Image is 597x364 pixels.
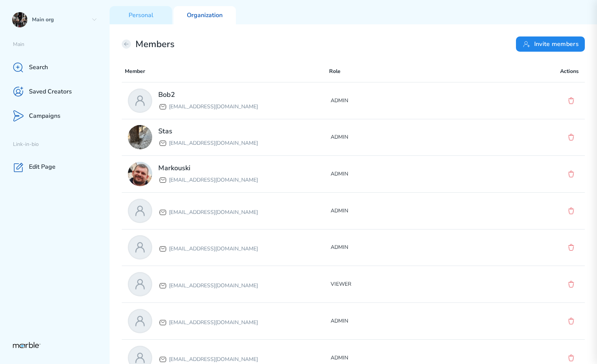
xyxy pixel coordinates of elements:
p: ADMIN [331,243,533,252]
p: VIEWER [331,280,533,289]
p: Main [13,41,110,48]
p: Link-in-bio [13,141,110,148]
button: Invite members [516,36,585,52]
h2: Stas [158,127,258,136]
p: [EMAIL_ADDRESS][DOMAIN_NAME] [169,244,258,253]
p: ADMIN [331,206,533,215]
p: Actions [560,67,579,76]
p: ADMIN [331,317,533,326]
p: ADMIN [331,169,533,179]
p: [EMAIL_ADDRESS][DOMAIN_NAME] [169,281,258,290]
p: Campaigns [29,112,60,120]
p: [EMAIL_ADDRESS][DOMAIN_NAME] [169,318,258,327]
p: [EMAIL_ADDRESS][DOMAIN_NAME] [169,355,258,364]
p: Member [125,67,329,76]
p: [EMAIL_ADDRESS][DOMAIN_NAME] [169,176,258,185]
p: Organization [187,11,223,19]
p: Main org [32,16,88,24]
p: [EMAIL_ADDRESS][DOMAIN_NAME] [169,208,258,217]
h2: Bob2 [158,90,258,99]
p: ADMIN [331,96,533,105]
p: Saved Creators [29,88,72,96]
h2: Markouski [158,163,258,173]
p: [EMAIL_ADDRESS][DOMAIN_NAME] [169,102,258,111]
p: Search [29,63,48,71]
p: Personal [129,11,153,19]
p: ADMIN [331,133,533,142]
p: Edit Page [29,163,56,171]
p: Role [329,67,533,76]
p: [EMAIL_ADDRESS][DOMAIN_NAME] [169,139,258,148]
p: ADMIN [331,353,533,362]
h2: Members [135,39,175,50]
